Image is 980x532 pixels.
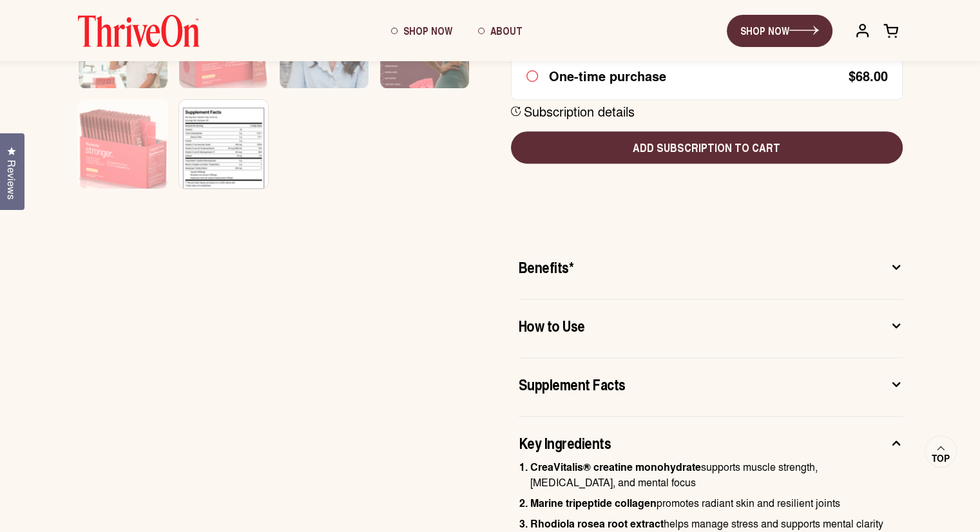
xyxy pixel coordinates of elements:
div: One-time purchase [549,68,666,84]
span: Benefits* [519,256,574,277]
strong: Marine tripeptide collagen [530,495,657,510]
span: Shop Now [403,23,452,38]
button: Key Ingredients [519,432,903,459]
img: Box of ThriveOn Stronger supplement packets on a white background [79,100,168,207]
span: Key Ingredients [519,432,611,453]
span: Supplement Facts [519,374,626,394]
div: $68.00 [849,70,888,82]
div: Subscription details [524,103,635,120]
a: SHOP NOW [727,15,832,47]
span: Top [932,453,950,464]
li: supports muscle strength, [MEDICAL_DATA], and mental focus [530,459,903,490]
li: promotes radiant skin and resilient joints [530,495,903,511]
button: Add subscription to cart [511,131,903,164]
a: Shop Now [378,14,465,48]
a: About [465,14,535,48]
button: How to Use [519,315,903,342]
span: About [490,23,523,38]
li: helps manage stress and supports mental clarity [530,516,903,531]
strong: CreaVitalis® creatine monohydrate [530,459,701,474]
button: Supplement Facts [519,374,903,401]
span: Add subscription to cart [521,139,892,156]
button: Benefits* [519,256,903,283]
span: How to Use [519,315,585,336]
strong: Rhodiola rosea root extract [530,516,664,531]
span: Reviews [3,160,20,200]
